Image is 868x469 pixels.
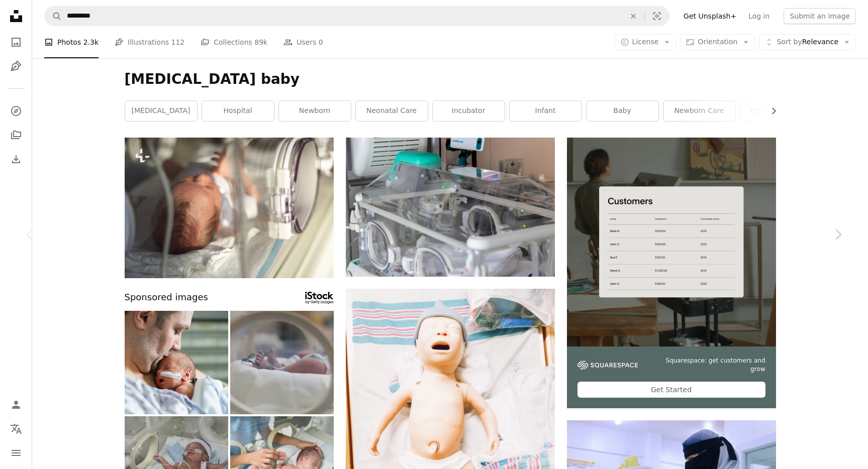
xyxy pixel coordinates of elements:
[764,101,776,121] button: scroll list to the right
[777,38,802,46] span: Sort by
[6,101,26,121] a: Explore
[6,32,26,52] a: Photos
[125,70,776,88] h1: [MEDICAL_DATA] baby
[115,26,184,58] a: Illustrations 112
[6,125,26,145] a: Collections
[622,7,644,26] button: Clear
[254,37,267,48] span: 89k
[6,56,26,76] a: Illustrations
[740,101,812,121] a: intensive care
[6,419,26,439] button: Language
[678,8,742,24] a: Get Unsplash+
[125,138,334,278] img: a baby laying in a crib in a hospital
[202,101,274,121] a: hospital
[6,443,26,463] button: Menu
[125,290,208,305] span: Sponsored images
[319,37,323,48] span: 0
[346,423,555,432] a: baby doll on white bed
[433,101,505,121] a: incubator
[45,7,62,26] button: Search Unsplash
[663,101,735,121] a: newborn care
[759,34,856,50] button: Sort byRelevance
[125,203,334,212] a: a baby laying in a crib in a hospital
[6,395,26,415] a: Log in / Sign up
[201,26,267,58] a: Collections 89k
[650,357,765,374] span: Squarespace: get customers and grow
[567,138,776,346] img: file-1747939376688-baf9a4a454ffimage
[698,38,737,46] span: Orientation
[577,361,638,370] img: file-1747939142011-51e5cc87e3c9
[784,8,856,24] button: Submit an image
[6,149,26,169] a: Download History
[742,8,776,24] a: Log in
[645,7,669,26] button: Visual search
[44,6,669,26] form: Find visuals sitewide
[777,37,838,47] span: Relevance
[125,101,197,121] a: [MEDICAL_DATA]
[279,101,351,121] a: newborn
[125,311,228,414] img: Father taking care of his premature baby doing skin to skin at hospital
[567,138,776,408] a: Squarespace: get customers and growGet Started
[346,202,555,211] a: a machine that is sitting in a room
[577,382,765,398] div: Get Started
[680,34,755,50] button: Orientation
[283,26,323,58] a: Users 0
[808,186,868,283] a: Next
[346,138,555,277] img: a machine that is sitting in a room
[510,101,582,121] a: infant
[356,101,428,121] a: neonatal care
[615,34,677,50] button: License
[171,37,185,48] span: 112
[230,311,334,414] img: A newborn baby's feet are visible in a hospital incubator.
[587,101,658,121] a: baby
[632,38,659,46] span: License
